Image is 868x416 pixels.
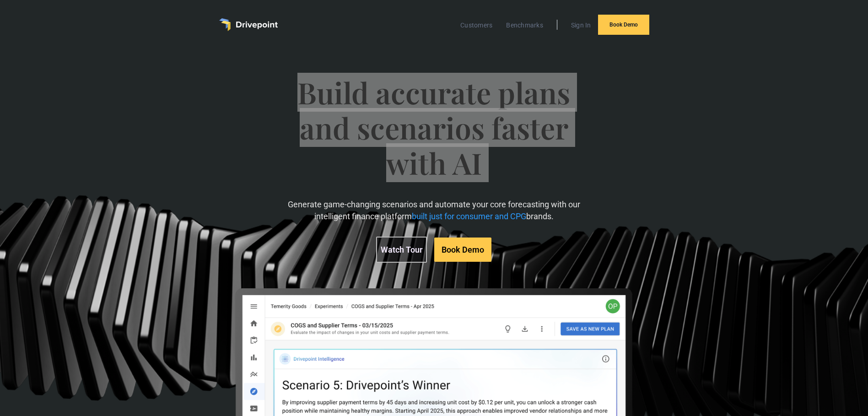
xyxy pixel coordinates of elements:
a: Watch Tour [376,237,427,263]
a: home [219,18,278,31]
span: built just for consumer and CPG [412,211,526,221]
a: Book Demo [598,15,649,35]
a: Benchmarks [501,19,548,31]
a: Book Demo [434,238,491,262]
span: Build accurate plans and scenarios faster with AI [284,75,583,199]
p: Generate game-changing scenarios and automate your core forecasting with our intelligent finance ... [284,199,583,222]
a: Customers [456,19,497,31]
a: Sign In [566,19,596,31]
iframe: profile [4,13,143,84]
